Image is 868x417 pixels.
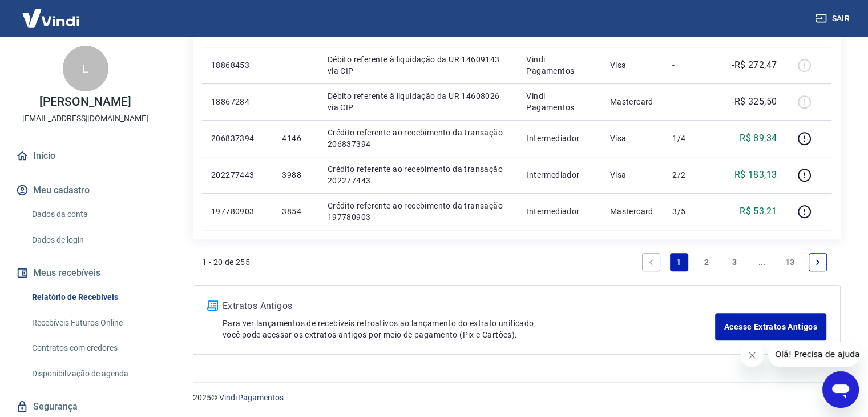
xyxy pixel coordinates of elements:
[14,178,157,203] button: Meu cadastro
[22,113,148,125] p: [EMAIL_ADDRESS][DOMAIN_NAME]
[610,169,655,181] p: Visa
[672,133,706,144] p: 1/4
[732,58,777,72] p: -R$ 272,47
[809,253,827,271] a: Next page
[193,392,841,404] p: 2025 ©
[672,169,706,181] p: 2/2
[27,286,157,309] a: Relatório de Recebíveis
[328,127,508,150] p: Crédito referente ao recebimento da transação 206837394
[27,362,157,386] a: Disponibilização de agenda
[328,200,508,223] p: Crédito referente ao recebimento da transação 197780903
[282,169,309,181] p: 3988
[672,206,706,217] p: 3/5
[63,46,108,91] div: L
[610,59,655,71] p: Visa
[734,168,777,182] p: R$ 183,13
[27,311,157,335] a: Recebíveis Futuros Online
[328,54,508,77] p: Débito referente à liquidação da UR 14609143 via CIP
[732,95,777,109] p: -R$ 325,50
[211,169,264,181] p: 202277443
[610,96,655,107] p: Mastercard
[219,393,284,402] a: Vindi Pagamentos
[670,253,688,271] a: Page 1 is your current page
[7,8,96,17] span: Olá! Precisa de ajuda?
[813,8,854,29] button: Sair
[781,253,800,271] a: Page 13
[697,253,716,271] a: Page 2
[740,205,777,218] p: R$ 53,21
[526,54,591,77] p: Vindi Pagamentos
[27,203,157,226] a: Dados da conta
[14,260,157,286] button: Meus recebíveis
[27,336,157,360] a: Contratos com credores
[211,96,264,107] p: 18867284
[14,1,88,35] img: Vindi
[223,318,715,340] p: Para ver lançamentos de recebíveis retroativos ao lançamento do extrato unificado, você pode aces...
[27,228,157,252] a: Dados de login
[223,299,715,313] p: Extratos Antigos
[822,371,859,408] iframe: Botão para abrir a janela de mensagens
[282,133,309,144] p: 4146
[328,90,508,113] p: Débito referente à liquidação da UR 14608026 via CIP
[768,342,859,367] iframe: Mensagem da empresa
[672,59,706,71] p: -
[328,163,508,186] p: Crédito referente ao recebimento da transação 202277443
[637,248,831,276] ul: Pagination
[526,169,591,181] p: Intermediador
[211,59,264,71] p: 18868453
[282,206,309,217] p: 3854
[740,131,777,145] p: R$ 89,34
[207,300,218,311] img: ícone
[211,206,264,217] p: 197780903
[202,256,250,268] p: 1 - 20 de 255
[526,90,591,113] p: Vindi Pagamentos
[715,313,826,340] a: Acesse Extratos Antigos
[14,143,157,169] a: Início
[610,133,655,144] p: Visa
[211,133,264,144] p: 206837394
[526,133,591,144] p: Intermediador
[725,253,744,271] a: Page 3
[39,96,131,108] p: [PERSON_NAME]
[642,253,660,271] a: Previous page
[753,253,771,271] a: Jump forward
[526,206,591,217] p: Intermediador
[672,96,706,107] p: -
[741,344,764,367] iframe: Fechar mensagem
[610,206,655,217] p: Mastercard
